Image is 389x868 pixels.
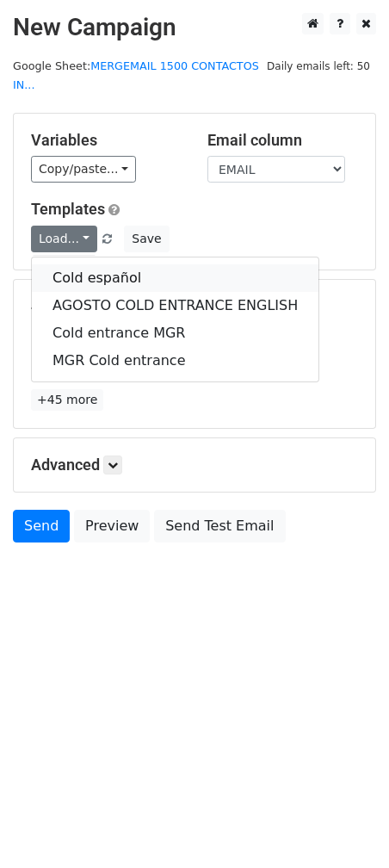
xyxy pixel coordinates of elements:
a: AGOSTO COLD ENTRANCE ENGLISH [32,292,318,319]
h2: New Campaign [13,13,376,42]
a: Templates [31,200,105,218]
a: Send Test Email [154,510,285,542]
h5: Email column [207,131,358,150]
small: Google Sheet: [13,59,259,92]
a: +45 more [31,389,103,411]
a: Load... [31,226,97,252]
h5: Advanced [31,456,358,474]
a: MGR Cold entrance [32,347,318,375]
a: Daily emails left: 50 [261,59,376,72]
a: MERGEMAIL 1500 CONTACTOS IN... [13,59,259,92]
a: Preview [74,510,150,542]
h5: Variables [31,131,182,150]
a: Cold entrance MGR [32,319,318,347]
iframe: Chat Widget [303,785,389,868]
a: Cold español [32,264,318,292]
a: Copy/paste... [31,156,136,183]
div: Widget de chat [303,785,389,868]
button: Save [124,226,169,252]
span: Daily emails left: 50 [261,57,376,76]
a: Send [13,510,70,542]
